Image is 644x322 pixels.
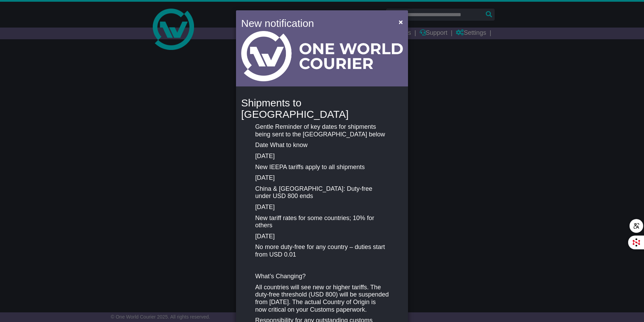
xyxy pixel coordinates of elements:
p: Gentle Reminder of key dates for shipments being sent to the [GEOGRAPHIC_DATA] below [255,123,389,138]
p: New IEEPA tariffs apply to all shipments [255,164,389,171]
p: All countries will see new or higher tariffs. The duty-free threshold (USD 800) will be suspended... [255,284,389,313]
p: [DATE] [255,153,389,160]
img: Light [241,31,403,81]
button: Close [395,15,406,29]
p: [DATE] [255,174,389,182]
span: × [399,18,403,26]
p: China & [GEOGRAPHIC_DATA]: Duty-free under USD 800 ends [255,185,389,200]
p: New tariff rates for some countries; 10% for others [255,215,389,229]
p: [DATE] [255,233,389,240]
p: No more duty-free for any country – duties start from USD 0.01 [255,243,389,258]
p: Date What to know [255,142,389,149]
h4: New notification [241,15,389,31]
p: [DATE] [255,204,389,211]
h4: Shipments to [GEOGRAPHIC_DATA] [241,97,403,120]
p: What’s Changing? [255,273,389,280]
